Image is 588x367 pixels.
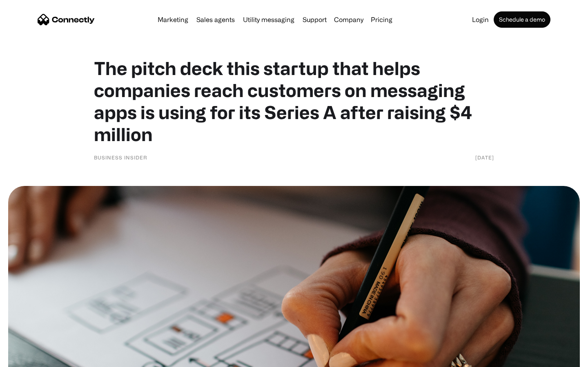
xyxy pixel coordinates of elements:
[494,11,550,28] a: Schedule a demo
[469,16,492,23] a: Login
[94,57,494,145] h1: The pitch deck this startup that helps companies reach customers on messaging apps is using for i...
[8,353,49,364] aside: Language selected: English
[367,16,396,23] a: Pricing
[299,16,330,23] a: Support
[475,153,494,161] div: [DATE]
[16,353,49,364] ul: Language list
[240,16,298,23] a: Utility messaging
[193,16,238,23] a: Sales agents
[94,153,147,161] div: Business Insider
[154,16,192,23] a: Marketing
[334,14,363,25] div: Company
